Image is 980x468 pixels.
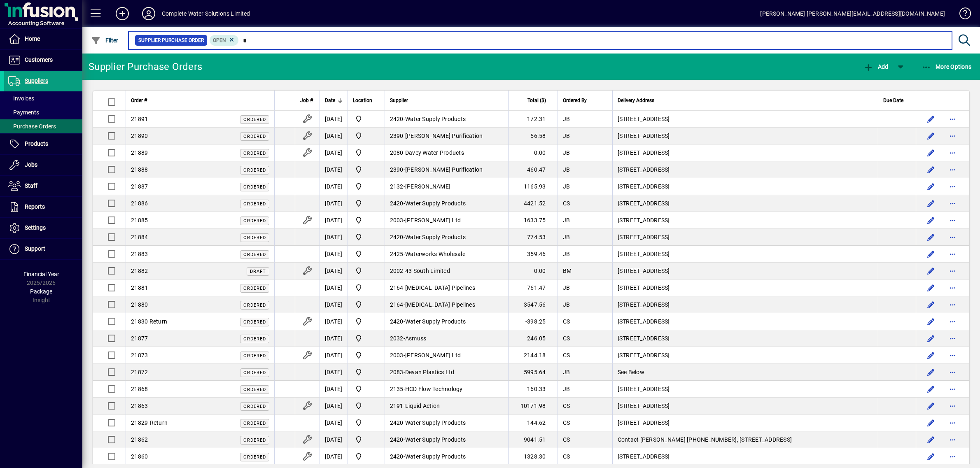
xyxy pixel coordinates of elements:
button: More options [946,416,959,429]
span: JB [563,133,570,139]
td: [STREET_ADDRESS] [612,144,878,161]
span: Delivery Address [618,96,654,105]
td: - [385,414,508,431]
td: [DATE] [320,279,348,296]
td: [STREET_ADDRESS] [612,330,878,347]
span: Ordered [243,134,266,139]
td: - [385,263,508,279]
span: JB [563,217,570,224]
span: 2080 [390,149,404,156]
td: [STREET_ADDRESS] [612,161,878,178]
span: Davey Water Products [405,149,464,156]
span: JB [563,166,570,173]
td: - [385,246,508,263]
button: More options [946,264,959,277]
span: CS [563,200,570,207]
span: Ordered [243,201,266,207]
span: CS [563,436,570,443]
button: Edit [924,197,938,210]
a: Home [4,29,82,49]
span: Settings [25,224,46,231]
td: 5995.64 [508,364,558,381]
div: Supplier [390,96,503,105]
span: 2003 [390,217,404,224]
span: Support [25,245,45,252]
span: 21829-Return [131,419,168,426]
span: 21889 [131,149,148,156]
td: 4421.52 [508,195,558,212]
td: [STREET_ADDRESS] [612,279,878,296]
td: - [385,398,508,414]
span: Motueka [353,333,380,343]
span: Ordered [243,151,266,156]
div: Complete Water Solutions Limited [162,7,250,20]
button: More Options [919,59,974,74]
span: [MEDICAL_DATA] Pipelines [405,284,475,291]
span: JB [563,284,570,291]
span: CS [563,318,570,325]
span: JB [563,369,570,375]
span: Total ($) [527,96,546,105]
td: [STREET_ADDRESS] [612,195,878,212]
td: - [385,195,508,212]
a: Jobs [4,155,82,175]
span: 2420 [390,200,404,207]
span: Home [25,35,40,42]
span: JB [563,116,570,122]
td: - [385,364,508,381]
button: Edit [924,366,938,379]
span: 2420 [390,436,404,443]
span: Motueka [353,165,380,175]
span: Draft [250,269,266,274]
button: Edit [924,315,938,328]
td: - [385,448,508,465]
span: 21886 [131,200,148,207]
button: Add [861,59,890,74]
span: Supplier [390,96,408,105]
button: More options [946,197,959,210]
td: [DATE] [320,431,348,448]
td: See Below [612,364,878,381]
span: CS [563,419,570,426]
td: [STREET_ADDRESS] [612,296,878,313]
span: Ordered [243,235,266,240]
span: Ordered [243,184,266,190]
span: Supplier Purchase Order [138,36,204,44]
span: CS [563,352,570,359]
td: [DATE] [320,178,348,195]
span: 21877 [131,335,148,342]
button: More options [946,298,959,311]
td: [STREET_ADDRESS] [612,246,878,263]
td: 359.46 [508,246,558,263]
span: [PERSON_NAME] [405,183,450,190]
td: [STREET_ADDRESS] [612,111,878,128]
span: Ordered By [563,96,587,105]
span: 21891 [131,116,148,122]
span: 21890 [131,133,148,139]
span: JB [563,251,570,257]
span: Waterworks Wholesale [405,251,465,257]
div: [PERSON_NAME] [PERSON_NAME][EMAIL_ADDRESS][DOMAIN_NAME] [760,7,945,20]
span: 43 South Limited [405,268,450,274]
span: Invoices [8,95,34,102]
td: -398.25 [508,313,558,330]
span: 21868 [131,386,148,392]
span: Devan Plastics Ltd [405,369,455,375]
span: Motueka [353,350,380,360]
span: Suppliers [25,77,48,84]
button: Edit [924,450,938,463]
span: [PERSON_NAME] Ltd [405,352,461,359]
button: More options [946,231,959,244]
button: Edit [924,382,938,396]
span: Motueka [353,384,380,394]
td: [DATE] [320,330,348,347]
span: Motueka [353,131,380,141]
button: More options [946,332,959,345]
td: - [385,128,508,144]
div: Location [353,96,380,105]
span: 21873 [131,352,148,359]
span: Water Supply Products [405,436,466,443]
td: - [385,296,508,313]
td: [DATE] [320,296,348,313]
span: Ordered [243,303,266,308]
